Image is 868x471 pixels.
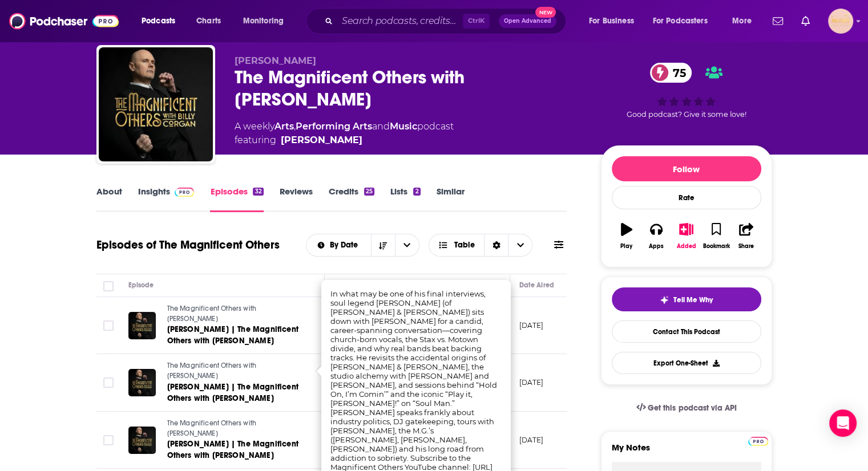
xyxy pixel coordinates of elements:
[296,121,372,132] a: Performing Arts
[99,47,213,161] img: The Magnificent Others with Billy Corgan
[519,320,544,330] p: [DATE]
[138,186,195,212] a: InsightsPodchaser Pro
[128,278,154,292] div: Episode
[167,362,257,380] span: The Magnificent Others with [PERSON_NAME]
[748,435,768,446] a: Pro website
[167,439,298,460] span: [PERSON_NAME] | The Magnificent Others with [PERSON_NAME]
[413,188,420,196] div: 2
[601,55,772,127] div: 75Good podcast? Give it some love!
[612,287,761,311] button: tell me why sparkleTell Me Why
[649,243,664,250] div: Apps
[96,186,122,212] a: About
[317,8,577,34] div: Search podcasts, credits, & more...
[650,63,692,83] a: 75
[612,352,761,374] button: Export One-Sheet
[494,279,507,293] button: Column Actions
[330,241,362,249] span: By Date
[732,13,752,29] span: More
[519,278,554,292] div: Date Aired
[372,121,390,132] span: and
[748,437,768,446] img: Podchaser Pro
[243,13,284,29] span: Monitoring
[134,12,190,30] button: open menu
[671,216,701,257] button: Added
[519,377,544,387] p: [DATE]
[829,409,857,437] div: Open Intercom Messenger
[196,13,221,29] span: Charts
[581,12,648,30] button: open menu
[390,186,420,212] a: Lists2
[620,243,632,250] div: Play
[210,186,263,212] a: Episodes32
[828,9,853,34] span: Logged in as MUSESPR
[612,156,761,181] button: Follow
[235,120,454,147] div: A weekly podcast
[454,241,475,249] span: Table
[306,234,419,257] h2: Choose List sort
[142,13,175,29] span: Podcasts
[463,14,490,29] span: Ctrl K
[499,14,556,28] button: Open AdvancedNew
[504,18,551,24] span: Open Advanced
[294,121,296,132] span: ,
[645,12,724,30] button: open menu
[429,234,533,257] button: Choose View
[334,278,370,292] div: Description
[703,243,729,250] div: Bookmark
[519,435,544,445] p: [DATE]
[641,216,671,257] button: Apps
[306,241,371,249] button: open menu
[167,361,304,381] a: The Magnificent Others with [PERSON_NAME]
[627,394,746,422] a: Get this podcast via API
[648,403,736,413] span: Get this podcast via API
[371,234,395,256] button: Sort Direction
[280,186,313,212] a: Reviews
[612,186,761,209] div: Rate
[167,419,257,437] span: The Magnificent Others with [PERSON_NAME]
[627,110,746,119] span: Good podcast? Give it some love!
[167,304,304,324] a: The Magnificent Others with [PERSON_NAME]
[167,324,304,347] a: [PERSON_NAME] | The Magnificent Others with [PERSON_NAME]
[167,381,304,404] a: [PERSON_NAME] | The Magnificent Others with [PERSON_NAME]
[235,55,316,66] span: [PERSON_NAME]
[103,435,114,445] span: Toggle select row
[701,216,731,257] button: Bookmark
[661,63,692,83] span: 75
[167,382,298,403] span: [PERSON_NAME] | The Magnificent Others with [PERSON_NAME]
[660,295,669,304] img: tell me why sparkle
[9,10,119,32] img: Podchaser - Follow, Share and Rate Podcasts
[167,324,298,346] span: [PERSON_NAME] | The Magnificent Others with [PERSON_NAME]
[103,320,114,331] span: Toggle select row
[828,9,853,34] img: User Profile
[612,442,761,462] label: My Notes
[390,121,417,132] a: Music
[96,238,280,252] h1: Episodes of The Magnificent Others
[677,243,696,250] div: Added
[589,13,634,29] span: For Business
[768,11,788,31] a: Show notifications dropdown
[235,12,298,30] button: open menu
[167,304,257,323] span: The Magnificent Others with [PERSON_NAME]
[484,234,508,256] div: Sort Direction
[281,133,362,147] a: Billy Corgan
[535,7,556,18] span: New
[235,133,454,147] span: featuring
[253,188,263,196] div: 32
[673,295,713,304] span: Tell Me Why
[731,216,761,257] button: Share
[738,243,754,250] div: Share
[828,9,853,34] button: Show profile menu
[653,13,708,29] span: For Podcasters
[175,188,195,197] img: Podchaser Pro
[395,234,419,256] button: open menu
[364,188,374,196] div: 25
[167,438,304,461] a: [PERSON_NAME] | The Magnificent Others with [PERSON_NAME]
[189,12,228,30] a: Charts
[167,419,304,438] a: The Magnificent Others with [PERSON_NAME]
[724,12,766,30] button: open menu
[612,216,641,257] button: Play
[797,11,814,31] a: Show notifications dropdown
